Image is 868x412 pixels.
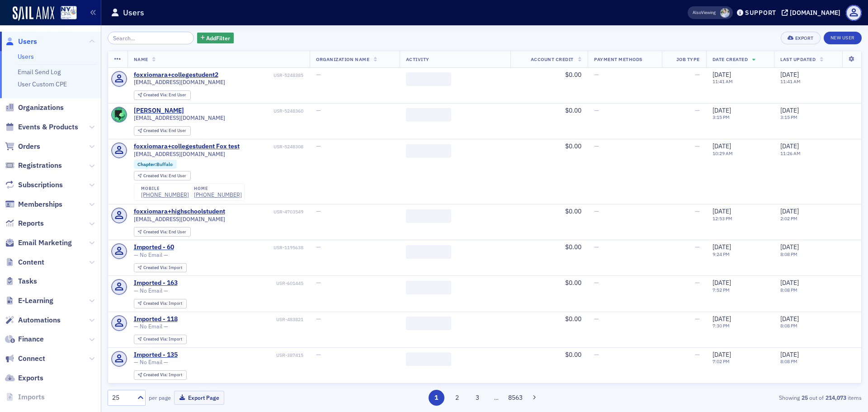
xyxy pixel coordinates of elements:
span: E-Learning [18,296,53,306]
span: Email Marketing [18,238,72,248]
span: [DATE] [780,71,799,79]
div: Chapter: [134,160,177,169]
span: — [695,142,700,150]
div: USR-4703549 [226,209,303,215]
a: Connect [5,354,45,364]
span: — [594,315,599,323]
span: — No Email — [134,359,168,365]
span: Viewing [693,9,716,16]
span: — [594,207,599,215]
div: Created Via: End User [134,126,191,136]
span: Subscriptions [18,180,63,190]
div: USR-5248308 [241,144,303,150]
span: — [594,279,599,287]
a: Memberships [5,199,62,209]
span: — [695,207,700,215]
button: 3 [470,390,486,406]
span: $0.00 [565,350,581,359]
time: 2:02 PM [780,215,797,222]
div: Imported - 118 [134,315,178,323]
a: Imported - 60 [134,243,174,251]
a: Subscriptions [5,180,63,190]
span: [DATE] [780,315,799,323]
span: — No Email — [134,251,168,258]
time: 11:41 AM [712,78,733,85]
div: Created Via: Import [134,370,187,380]
span: — [695,279,700,287]
img: SailAMX [61,6,77,20]
span: — [316,106,321,114]
div: Created Via: End User [134,227,191,237]
time: 8:08 PM [780,358,797,365]
div: Import [143,373,182,378]
span: — [695,243,700,251]
a: Content [5,257,44,267]
a: Email Send Log [18,68,61,76]
a: Chapter:Buffalo [137,161,173,167]
span: [EMAIL_ADDRESS][DOMAIN_NAME] [134,79,225,85]
button: AddFilter [197,33,234,44]
div: End User [143,128,186,133]
a: Automations [5,315,61,325]
time: 7:30 PM [712,322,730,329]
span: Finance [18,334,44,344]
span: — [594,142,599,150]
a: Orders [5,142,40,152]
span: ‌ [406,108,451,122]
button: 2 [449,390,465,406]
span: $0.00 [565,207,581,215]
button: Export [781,32,820,44]
strong: 214,073 [824,393,848,402]
div: Imported - 135 [134,351,178,359]
div: foxxiomara+highschoolstudent [134,208,225,216]
span: $0.00 [565,243,581,251]
a: View Homepage [54,6,77,21]
span: — [316,71,321,79]
a: Exports [5,373,43,383]
span: Events & Products [18,122,78,132]
time: 7:52 PM [712,287,730,293]
a: Imports [5,392,45,402]
div: End User [143,174,186,179]
span: ‌ [406,352,451,366]
time: 3:15 PM [712,114,730,120]
span: Imports [18,392,45,402]
span: [DATE] [712,207,731,215]
a: Reports [5,218,44,228]
button: [DOMAIN_NAME] [782,9,844,16]
div: [DOMAIN_NAME] [790,9,840,17]
span: [DATE] [712,71,731,79]
a: Email Marketing [5,238,72,248]
span: Name [134,56,148,62]
a: foxxiomara+collegestudent Fox test [134,142,240,151]
span: Last Updated [780,56,816,62]
button: Export Page [174,391,224,405]
span: — [594,106,599,114]
div: USR-601445 [179,280,303,286]
span: ‌ [406,317,451,330]
span: Luke Abell [720,8,730,18]
span: $0.00 [565,106,581,114]
time: 12:53 PM [712,215,732,222]
div: USR-5248360 [185,108,303,114]
h1: Users [123,7,144,18]
strong: 25 [800,393,809,402]
div: 25 [112,393,132,403]
span: ‌ [406,144,451,158]
span: — [594,350,599,359]
time: 7:02 PM [712,358,730,365]
span: Orders [18,142,40,152]
span: $0.00 [565,279,581,287]
div: Imported - 163 [134,279,178,287]
a: [PERSON_NAME] [134,107,184,115]
time: 8:08 PM [780,287,797,293]
span: [DATE] [780,106,799,114]
div: Created Via: End User [134,90,191,100]
span: Tasks [18,276,37,286]
span: — [316,315,321,323]
a: Events & Products [5,122,78,132]
div: home [194,186,242,191]
span: — [695,71,700,79]
span: Connect [18,354,45,364]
